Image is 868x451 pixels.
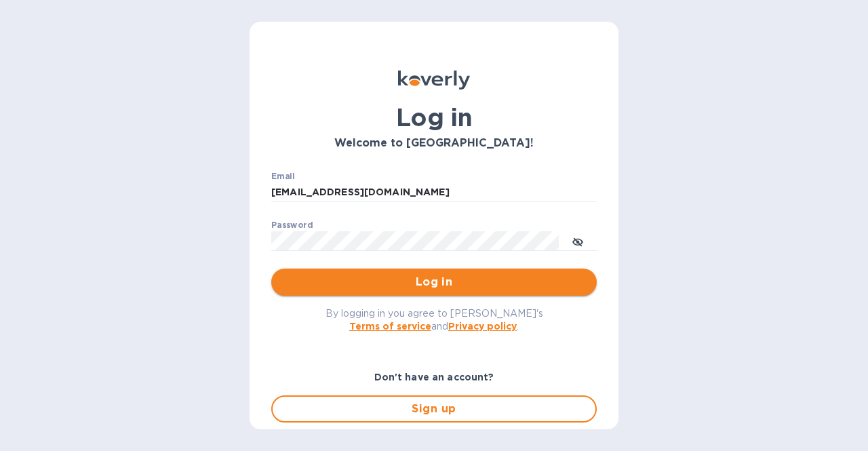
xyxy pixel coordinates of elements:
[271,269,597,296] button: Log in
[283,401,585,417] span: Sign up
[564,227,591,254] button: toggle password visibility
[271,103,597,132] h1: Log in
[271,221,313,229] label: Password
[398,71,470,90] img: Koverly
[271,395,597,423] button: Sign up
[448,321,517,332] a: Privacy policy
[282,274,586,290] span: Log in
[271,137,597,150] h3: Welcome to [GEOGRAPHIC_DATA]!
[349,321,431,332] a: Terms of service
[271,172,295,180] label: Email
[374,372,494,383] b: Don't have an account?
[271,182,597,203] input: Enter email address
[325,308,543,332] span: By logging in you agree to [PERSON_NAME]'s and .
